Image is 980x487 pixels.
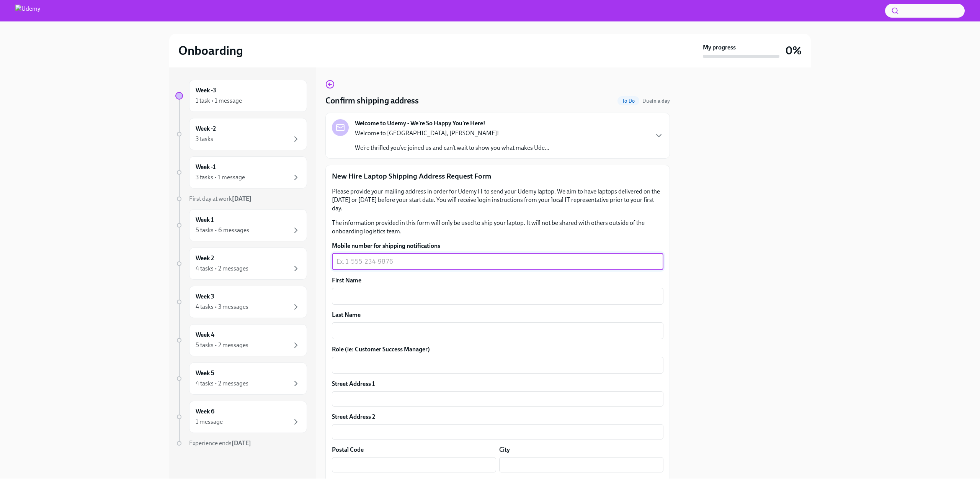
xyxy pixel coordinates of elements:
h6: Week -1 [196,163,216,171]
h6: Week -3 [196,86,216,95]
p: The information provided in this form will only be used to ship your laptop. It will not be share... [332,219,663,236]
p: Please provide your mailing address in order for Udemy IT to send your Udemy laptop. We aim to ha... [332,187,663,213]
span: Experience ends [189,439,251,447]
span: Due [642,98,670,104]
a: Week 34 tasks • 3 messages [175,286,307,318]
label: Last Name [332,311,663,319]
img: Udemy [15,5,40,17]
a: Week -23 tasks [175,118,307,150]
h6: Week 2 [196,254,214,262]
a: Week 54 tasks • 2 messages [175,362,307,395]
a: Week -13 tasks • 1 message [175,156,307,189]
h2: Onboarding [178,43,243,58]
div: 1 task • 1 message [196,97,242,105]
p: Welcome to [GEOGRAPHIC_DATA], [PERSON_NAME]! [355,129,549,138]
label: Street Address 2 [332,413,375,421]
div: 4 tasks • 2 messages [196,379,248,388]
h6: Week 1 [196,216,214,224]
label: Role (ie: Customer Success Manager) [332,345,663,354]
div: 4 tasks • 3 messages [196,303,248,311]
div: 5 tasks • 2 messages [196,341,248,349]
h6: Week -2 [196,125,216,133]
strong: Welcome to Udemy - We’re So Happy You’re Here! [355,119,485,128]
label: Mobile number for shipping notifications [332,242,663,250]
label: Country [499,479,521,487]
div: 4 tasks • 2 messages [196,264,248,273]
label: Street Address 1 [332,380,375,388]
label: First Name [332,276,663,285]
h3: 0% [786,44,802,57]
label: State/Region [332,479,367,487]
strong: [DATE] [232,439,251,447]
label: Postal Code [332,446,364,454]
strong: [DATE] [232,195,252,202]
p: New Hire Laptop Shipping Address Request Form [332,171,663,181]
a: Week 61 message [175,401,307,433]
a: Week 45 tasks • 2 messages [175,324,307,356]
div: 3 tasks • 1 message [196,173,245,182]
h6: Week 6 [196,407,214,416]
h6: Week 3 [196,292,214,301]
span: First day at work [189,195,252,202]
div: 5 tasks • 6 messages [196,226,249,234]
p: We’re thrilled you’ve joined us and can’t wait to show you what makes Ude... [355,144,549,152]
span: August 22nd, 2025 09:00 [642,97,670,105]
a: Week 15 tasks • 6 messages [175,209,307,241]
div: 1 message [196,418,223,426]
h6: Week 4 [196,331,214,339]
span: To Do [617,98,639,104]
label: City [499,446,510,454]
h4: Confirm shipping address [325,95,419,107]
strong: in a day [652,98,670,104]
strong: My progress [703,43,736,52]
h6: Week 5 [196,369,214,377]
a: Week 24 tasks • 2 messages [175,248,307,280]
a: First day at work[DATE] [175,195,307,203]
a: Week -31 task • 1 message [175,80,307,112]
div: 3 tasks [196,135,213,143]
